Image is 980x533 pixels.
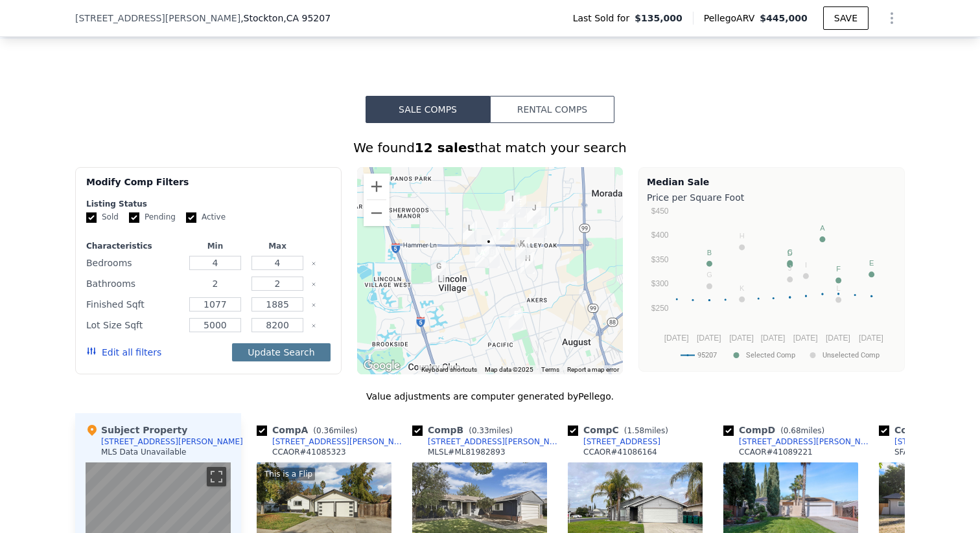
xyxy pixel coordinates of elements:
div: 555 E Atlee St [509,308,523,330]
div: Characteristics [86,241,181,251]
text: [DATE] [729,334,754,343]
a: Terms (opens in new tab) [541,366,559,373]
img: Google [360,357,403,374]
div: Max [249,241,306,251]
div: [STREET_ADDRESS] [894,437,972,447]
div: Comp C [568,424,673,437]
div: 529 W Iris Ave [463,221,477,244]
span: 0.68 [784,426,801,435]
button: SAVE [823,6,869,30]
div: 1752 Crestwood Cir [512,196,526,218]
button: Clear [311,261,316,266]
text: A [820,224,825,232]
text: $400 [651,231,669,240]
input: Sold [86,212,97,223]
div: [STREET_ADDRESS][PERSON_NAME] [272,437,407,447]
div: Subject Property [86,424,187,437]
div: Price per Square Foot [647,188,896,207]
div: 6706 Signal Peak Ct [515,237,530,259]
text: [DATE] [664,334,689,343]
div: [STREET_ADDRESS] [583,437,660,447]
span: Pellego ARV [704,12,760,25]
span: ( miles) [619,426,673,435]
span: 1.58 [627,426,644,435]
span: , CA 95207 [283,13,331,23]
text: [DATE] [697,334,721,343]
div: CCAOR # 41085323 [272,447,346,457]
text: [DATE] [793,334,818,343]
div: SFAOR # 225073676 [894,447,971,457]
a: Open this area in Google Maps (opens a new window) [360,357,403,374]
div: 915 Cooper Ct [498,219,513,241]
div: We found that match your search [75,139,905,157]
div: Value adjustments are computer generated by Pellego . [75,390,905,403]
text: B [707,249,712,256]
button: Show Options [879,5,905,31]
a: [STREET_ADDRESS][PERSON_NAME] [412,437,563,447]
span: ( miles) [308,426,362,435]
text: [DATE] [761,334,786,343]
div: This is a Flip [262,468,315,481]
div: [STREET_ADDRESS][PERSON_NAME] [428,437,563,447]
div: Finished Sqft [86,295,181,313]
div: Comp A [257,424,362,437]
div: 307 E Benjamin Holt Dr [485,246,500,268]
a: [STREET_ADDRESS][PERSON_NAME] [257,437,407,447]
text: H [740,232,745,240]
span: 0.33 [472,426,489,435]
button: Edit all filters [86,346,161,359]
div: MLS Data Unavailable [101,447,187,457]
div: CCAOR # 41086164 [583,447,657,457]
text: K [740,284,745,292]
button: Sale Comps [366,96,490,123]
div: Comp B [412,424,518,437]
a: [STREET_ADDRESS][PERSON_NAME] [723,437,874,447]
text: E [869,259,874,267]
span: Map data ©2025 [485,366,533,373]
text: 95207 [697,351,717,359]
div: 2721 Oakwood Ct [533,216,547,238]
span: [STREET_ADDRESS][PERSON_NAME] [75,12,240,25]
div: CCAOR # 41089221 [739,447,813,457]
div: [STREET_ADDRESS][PERSON_NAME] [101,437,243,447]
svg: A chart. [647,207,896,369]
div: 5734 Tevlin Ln [520,252,535,274]
div: Median Sale [647,176,896,188]
input: Active [186,212,196,223]
div: [STREET_ADDRESS][PERSON_NAME] [739,437,874,447]
span: , Stockton [240,12,331,25]
text: [DATE] [826,334,850,343]
input: Pending [129,212,139,223]
span: Last Sold for [573,12,635,25]
div: Lot Size Sqft [86,316,181,334]
label: Active [186,212,226,223]
text: $350 [651,255,669,264]
text: F [836,265,841,273]
span: ( miles) [463,426,518,435]
a: [STREET_ADDRESS] [879,437,972,447]
text: L [837,284,841,292]
button: Clear [311,323,316,328]
button: Rental Comps [490,96,614,123]
text: $450 [651,207,669,216]
a: [STREET_ADDRESS] [568,437,660,447]
div: 1845 Sheridan Way [432,260,446,282]
strong: 12 sales [415,140,475,155]
div: 210 Cordova Ln [482,235,496,257]
button: Zoom out [364,200,390,226]
span: $445,000 [760,13,808,23]
button: Keyboard shortcuts [421,365,477,374]
text: G [706,271,712,278]
button: Update Search [232,343,330,361]
span: 0.36 [316,426,334,435]
div: 105 W Benjamin Holt Dr [475,246,489,268]
div: Modify Comp Filters [86,176,331,199]
button: Clear [311,302,316,308]
text: I [805,261,807,269]
div: Listing Status [86,199,331,209]
text: $300 [651,279,669,288]
label: Sold [86,212,119,223]
button: Clear [311,282,316,287]
text: J [788,264,792,272]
